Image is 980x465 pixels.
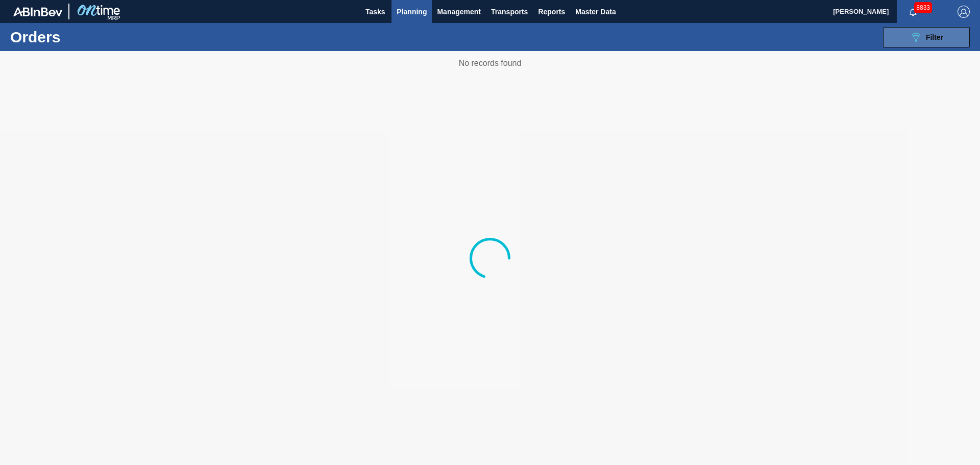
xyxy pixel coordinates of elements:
[926,33,943,41] span: Filter
[491,6,528,18] span: Transports
[897,5,929,19] button: Notifications
[883,27,970,47] button: Filter
[397,6,427,18] span: Planning
[13,7,62,16] img: TNhmsLtSVTkK8tSr43FrP2fwEKptu5GPRR3wAAAABJRU5ErkJggg==
[538,6,565,18] span: Reports
[10,31,163,43] h1: Orders
[914,2,932,13] span: 8833
[364,6,386,18] span: Tasks
[958,6,970,18] img: Logout
[437,6,481,18] span: Management
[575,6,616,18] span: Master Data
